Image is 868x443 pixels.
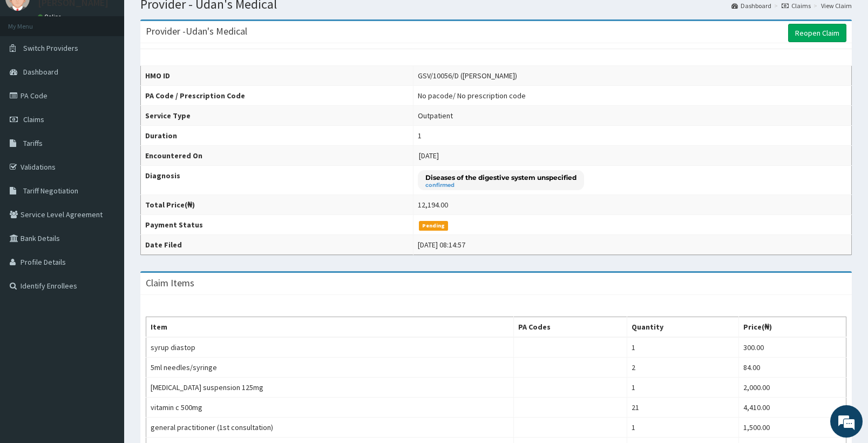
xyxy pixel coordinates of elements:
div: No pacode / No prescription code [418,90,526,101]
td: syrup diastop [146,337,514,358]
th: Date Filed [141,235,413,255]
td: 1 [627,378,738,398]
td: 5ml needles/syringe [146,358,514,378]
h3: Provider - Udan's Medical [146,26,247,36]
th: PA Code / Prescription Code [141,86,413,106]
th: Diagnosis [141,166,413,195]
td: 2 [627,358,738,378]
td: vitamin c 500mg [146,398,514,418]
td: 2,000.00 [739,378,846,398]
a: Claims [782,1,811,10]
span: Claims [23,115,44,124]
a: Online [38,13,64,21]
span: Tariffs [23,138,43,148]
span: Dashboard [23,67,58,77]
td: general practitioner (1st consultation) [146,418,514,438]
span: Switch Providers [23,43,78,53]
small: confirmed [425,183,577,188]
th: Duration [141,126,413,146]
th: Encountered On [141,146,413,166]
div: 1 [418,130,422,141]
a: Reopen Claim [788,24,846,42]
th: Payment Status [141,215,413,235]
div: Outpatient [418,110,453,121]
span: [DATE] [419,151,439,160]
td: 300.00 [739,337,846,358]
h3: Claim Items [146,278,194,288]
th: Total Price(₦) [141,195,413,215]
th: HMO ID [141,66,413,86]
td: 1,500.00 [739,418,846,438]
a: Dashboard [731,1,771,10]
td: 84.00 [739,358,846,378]
td: [MEDICAL_DATA] suspension 125mg [146,378,514,398]
td: 21 [627,398,738,418]
span: Tariff Negotiation [23,186,78,196]
div: 12,194.00 [418,199,448,210]
span: Pending [419,221,449,231]
div: GSV/10056/D ([PERSON_NAME]) [418,70,517,81]
div: [DATE] 08:14:57 [418,239,465,250]
td: 1 [627,418,738,438]
a: View Claim [821,1,852,10]
td: 4,410.00 [739,398,846,418]
td: 1 [627,337,738,358]
p: Diseases of the digestive system unspecified [425,173,577,182]
th: PA Codes [514,317,627,338]
th: Service Type [141,106,413,126]
th: Item [146,317,514,338]
th: Quantity [627,317,738,338]
th: Price(₦) [739,317,846,338]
